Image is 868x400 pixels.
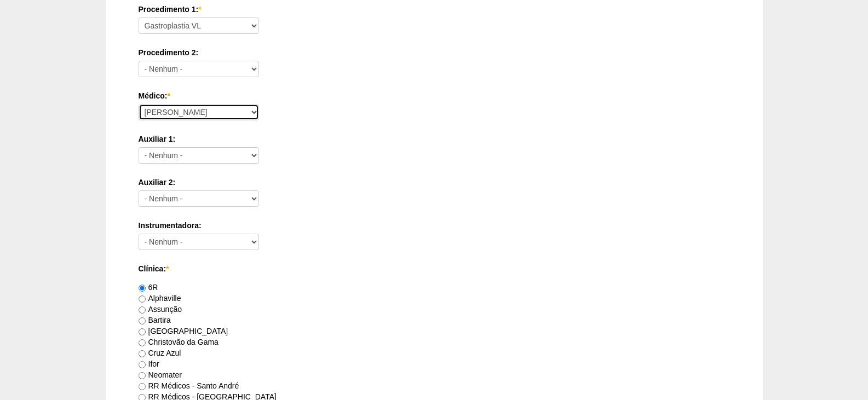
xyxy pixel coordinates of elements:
label: Bartira [139,316,171,324]
input: Bartira [139,317,146,324]
label: Procedimento 2: [139,47,730,58]
input: RR Médicos - Santo André [139,383,146,390]
label: 6R [139,283,158,292]
label: Auxiliar 2: [139,177,730,188]
input: Christovão da Gama [139,339,146,346]
label: Clínica: [139,263,730,274]
label: [GEOGRAPHIC_DATA] [139,327,228,335]
label: RR Médicos - Santo André [139,381,239,390]
input: Alphaville [139,295,146,303]
label: Instrumentadora: [139,220,730,231]
label: Assunção [139,305,182,314]
input: Neomater [139,372,146,379]
label: Auxiliar 1: [139,134,730,144]
label: Alphaville [139,294,181,303]
input: Ifor [139,361,146,368]
label: Cruz Azul [139,349,181,357]
label: Procedimento 1: [139,4,730,15]
input: 6R [139,285,146,292]
input: [GEOGRAPHIC_DATA] [139,328,146,335]
input: Assunção [139,306,146,314]
span: Este campo é obrigatório. [167,91,170,100]
input: Cruz Azul [139,350,146,357]
label: Médico: [139,90,730,101]
label: Christovão da Gama [139,338,219,346]
span: Este campo é obrigatório. [198,5,201,14]
label: Neomater [139,370,182,379]
label: Ifor [139,360,159,368]
span: Este campo é obrigatório. [166,264,169,273]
